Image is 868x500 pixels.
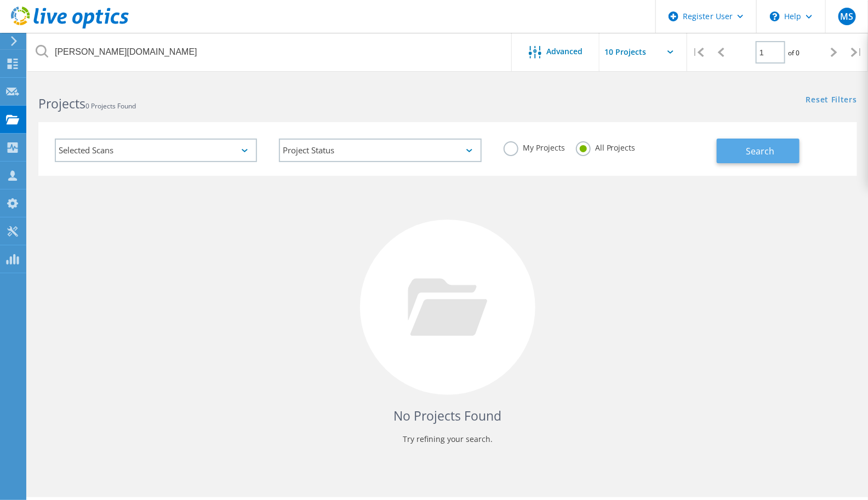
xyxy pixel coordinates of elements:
input: Search projects by name, owner, ID, company, etc [27,33,512,71]
label: All Projects [576,141,636,152]
a: Reset Filters [806,96,857,105]
span: MS [840,12,853,21]
svg: \n [770,12,780,21]
span: Advanced [547,48,583,55]
div: Selected Scans [55,139,257,162]
span: of 0 [788,48,800,58]
div: | [846,33,868,72]
a: Live Optics Dashboard [11,23,129,31]
p: Try refining your search. [49,430,846,448]
div: Project Status [279,139,481,162]
span: 0 Projects Found [85,101,136,111]
label: My Projects [504,141,565,152]
span: Search [746,145,775,157]
button: Search [717,139,800,163]
h4: No Projects Found [49,407,846,425]
div: | [687,33,710,72]
b: Projects [38,95,85,112]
